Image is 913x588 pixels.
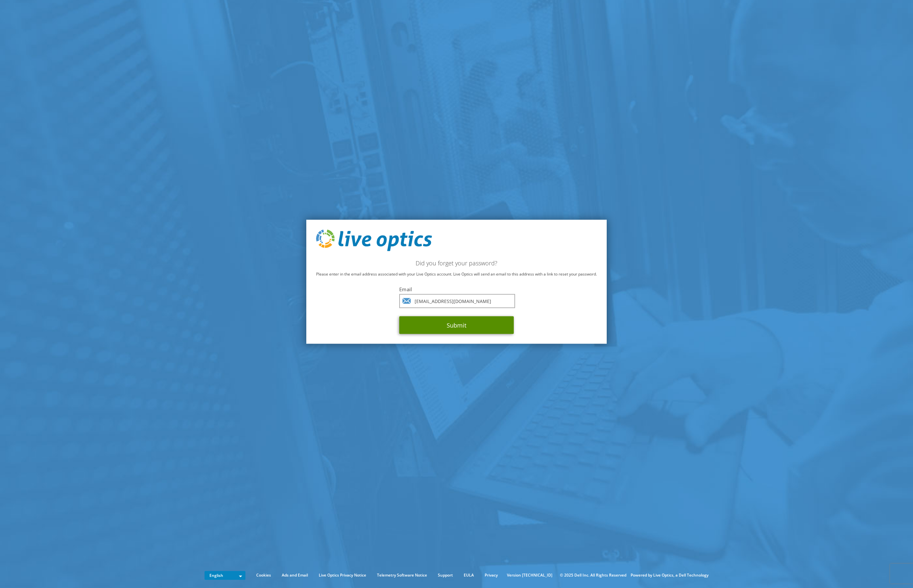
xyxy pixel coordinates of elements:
a: Live Optics Privacy Notice [314,572,371,579]
li: Version [TECHNICAL_ID] [504,572,556,579]
a: Cookies [251,572,276,579]
a: Privacy [480,572,503,579]
a: EULA [459,572,479,579]
label: Email [399,286,514,292]
a: Support [433,572,458,579]
p: Please enter in the email address associated with your Live Optics account. Live Optics will send... [316,270,597,277]
a: Ads and Email [277,572,313,579]
h2: Did you forget your password? [316,259,597,266]
li: Powered by Live Optics, a Dell Technology [631,572,708,579]
li: © 2025 Dell Inc. All Rights Reserved [557,572,630,579]
a: Telemetry Software Notice [372,572,432,579]
button: Submit [399,316,514,334]
img: live_optics_svg.svg [316,230,432,251]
